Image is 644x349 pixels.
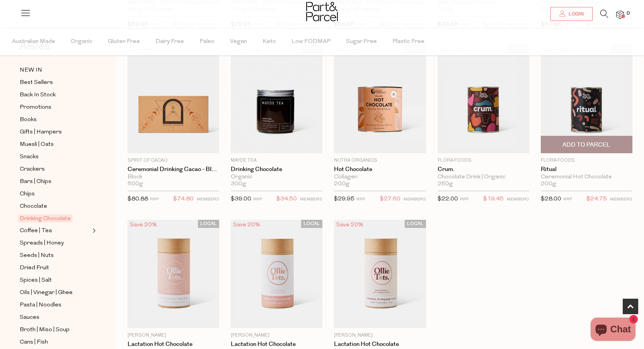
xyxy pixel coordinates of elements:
a: Hot Chocolate [334,166,426,173]
a: Dried Fruit [20,263,90,273]
p: Nutra Organics [334,157,426,164]
img: Hot Chocolate [334,45,426,153]
button: Expand/Collapse Coffee | Tea [90,226,96,235]
span: $74.80 [173,194,194,204]
span: Gifts | Hampers [20,128,62,137]
img: Lactation Hot Chocolate [128,220,219,328]
span: $28.00 [541,196,561,202]
div: Collagen [334,174,426,181]
span: Keto [262,28,276,55]
span: Drinking Chocolate [18,214,73,222]
img: Lactation Hot Chocolate [231,220,322,328]
a: Books [20,115,90,125]
span: 200g [334,181,349,188]
a: Back In Stock [20,90,90,100]
span: Chocolate [20,202,47,211]
span: Paleo [199,28,215,55]
span: $29.95 [334,196,354,202]
span: Crackers [20,165,45,174]
a: Broth | Miso | Soup [20,325,90,335]
span: Oils | Vinegar | Ghee [20,288,73,298]
span: NEW IN [20,66,42,75]
small: MEMBERS [610,197,632,202]
span: Spices | Salt [20,276,52,285]
img: Ritual [541,45,632,153]
small: MEMBERS [197,197,219,202]
img: Drinking Chocolate [231,45,322,153]
span: Back In Stock [20,91,56,100]
span: 250g [438,181,453,188]
div: Ceremonial Hot Chocolate [541,174,632,181]
span: Add To Parcel [562,141,610,149]
a: Promotions [20,103,90,112]
small: RRP [356,197,365,202]
span: Books [20,115,37,125]
span: Dried Fruit [20,263,49,273]
span: Spreads | Honey [20,239,64,248]
p: [PERSON_NAME] [334,332,426,339]
div: Save 20% [128,220,159,230]
a: Ritual [541,166,632,173]
a: Lactation Hot Chocolate [128,341,219,348]
a: Lactation Hot Chocolate [334,341,426,348]
a: Chips [20,189,90,199]
span: Cans | Fish [20,338,48,347]
p: [PERSON_NAME] [231,332,322,339]
a: Best Sellers [20,78,90,87]
span: $24.75 [586,194,607,204]
span: Vegan [230,28,247,55]
a: Coffee | Tea [20,226,90,236]
span: $80.88 [128,196,148,202]
button: Add To Parcel [541,136,632,153]
small: MEMBERS [507,197,529,202]
span: $27.60 [380,194,400,204]
span: Pasta | Noodles [20,301,61,310]
span: Best Sellers [20,78,53,87]
span: Promotions [20,103,51,112]
span: Coffee | Tea [20,226,52,236]
span: Login [567,11,584,17]
span: Gluten Free [108,28,140,55]
a: Bars | Chips [20,177,90,186]
a: Oils | Vinegar | Ghee [20,288,90,298]
span: Plastic Free [392,28,424,55]
a: Login [550,7,593,21]
a: Cans | Fish [20,337,90,347]
span: Dairy Free [155,28,184,55]
small: MEMBERS [300,197,322,202]
a: Ceremonial Drinking Cacao - BIS EARLY SEPT [128,166,219,173]
span: 0 [625,10,632,17]
span: $34.50 [276,194,297,204]
a: Crackers [20,164,90,174]
span: Chips [20,190,35,199]
div: Chocolate Drink | Organic [438,174,529,181]
a: Chocolate [20,202,90,211]
p: Spirit of Cacao [128,157,219,164]
span: $19.45 [483,194,504,204]
a: Spices | Salt [20,275,90,285]
span: Low FODMAP [291,28,331,55]
span: Broth | Miso | Soup [20,325,70,335]
small: RRP [563,197,572,202]
a: Pasta | Noodles [20,300,90,310]
a: Muesli | Oats [20,140,90,149]
span: $22.00 [438,196,458,202]
small: RRP [460,197,469,202]
span: Australian Made [12,28,55,55]
p: Flora Foods [438,157,529,164]
div: Organic [231,174,322,181]
small: RRP [150,197,159,202]
a: Snacks [20,152,90,162]
img: Lactation Hot Chocolate [334,220,426,328]
a: Seeds | Nuts [20,251,90,260]
img: Crum. [438,45,529,153]
span: LOCAL [198,220,219,228]
p: Mayde Tea [231,157,322,164]
span: LOCAL [301,220,322,228]
span: Bars | Chips [20,177,51,186]
div: Save 20% [334,220,366,230]
a: Drinking Chocolate [231,166,322,173]
a: Gifts | Hampers [20,127,90,137]
a: NEW IN [20,65,90,75]
small: MEMBERS [404,197,426,202]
